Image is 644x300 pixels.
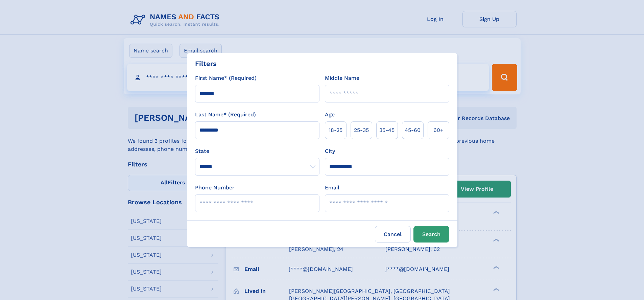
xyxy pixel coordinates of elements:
label: Middle Name [325,74,359,82]
span: 45‑60 [405,126,421,134]
label: City [325,147,335,155]
label: First Name* (Required) [195,74,257,82]
label: Email [325,184,339,192]
span: 35‑45 [379,126,395,134]
label: State [195,147,319,155]
span: 25‑35 [354,126,369,134]
label: Age [325,111,335,119]
label: Last Name* (Required) [195,111,256,119]
button: Search [413,226,449,243]
span: 18‑25 [329,126,342,134]
label: Cancel [375,226,411,243]
span: 60+ [433,126,444,134]
div: Filters [195,59,217,69]
label: Phone Number [195,184,235,192]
